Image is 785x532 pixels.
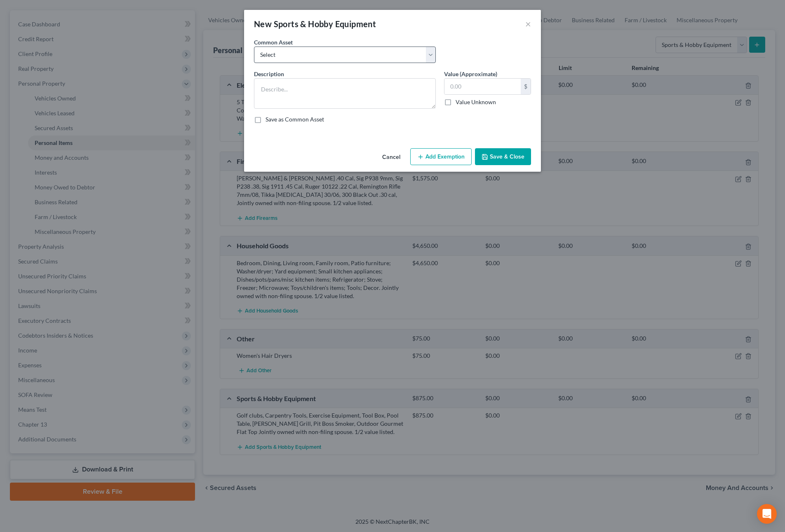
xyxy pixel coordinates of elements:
[254,70,284,77] span: Description
[525,19,531,29] button: ×
[521,79,531,94] div: $
[444,79,521,94] input: 0.00
[376,149,407,166] button: Cancel
[456,98,496,106] label: Value Unknown
[410,148,472,166] button: Add Exemption
[266,115,324,124] label: Save as Common Asset
[757,504,777,524] div: Open Intercom Messenger
[444,70,497,78] label: Value (Approximate)
[254,38,293,47] label: Common Asset
[475,148,531,166] button: Save & Close
[254,18,376,30] div: New Sports & Hobby Equipment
